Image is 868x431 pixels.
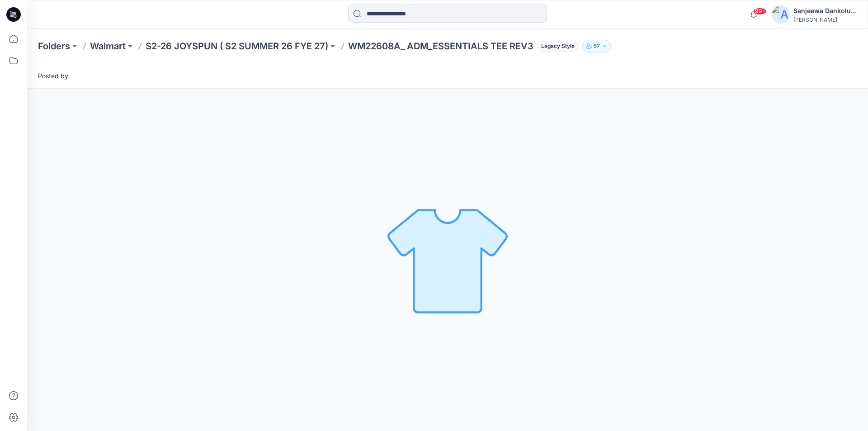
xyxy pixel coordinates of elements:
[38,40,70,52] a: Folders
[537,41,579,52] span: Legacy Style
[753,8,767,15] span: 99+
[146,40,328,52] a: S2-26 JOYSPUN ( S2 SUMMER 26 FYE 27)
[348,40,533,52] p: WM22608A_ ADM_ESSENTIALS TEE REV3
[384,197,511,323] img: No Outline
[772,5,790,24] img: avatar
[533,40,579,52] button: Legacy Style
[38,71,68,81] span: Posted by
[793,5,857,16] div: Sanjeewa Dankoluwage
[594,41,600,51] p: 57
[793,16,857,23] div: [PERSON_NAME]
[582,40,611,52] button: 57
[90,40,126,52] a: Walmart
